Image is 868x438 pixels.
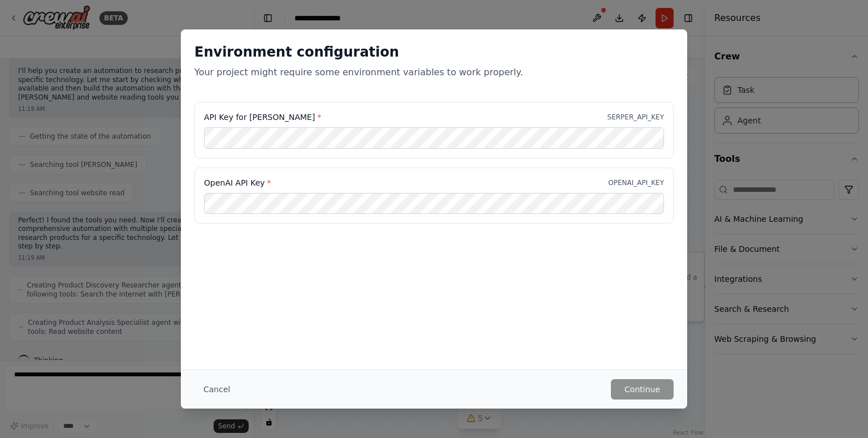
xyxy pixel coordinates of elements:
[204,177,271,188] label: OpenAI API Key
[608,178,664,187] p: OPENAI_API_KEY
[194,43,674,61] h2: Environment configuration
[204,111,321,123] label: API Key for [PERSON_NAME]
[611,379,674,400] button: Continue
[194,379,239,400] button: Cancel
[607,113,664,122] p: SERPER_API_KEY
[194,66,674,79] p: Your project might require some environment variables to work properly.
